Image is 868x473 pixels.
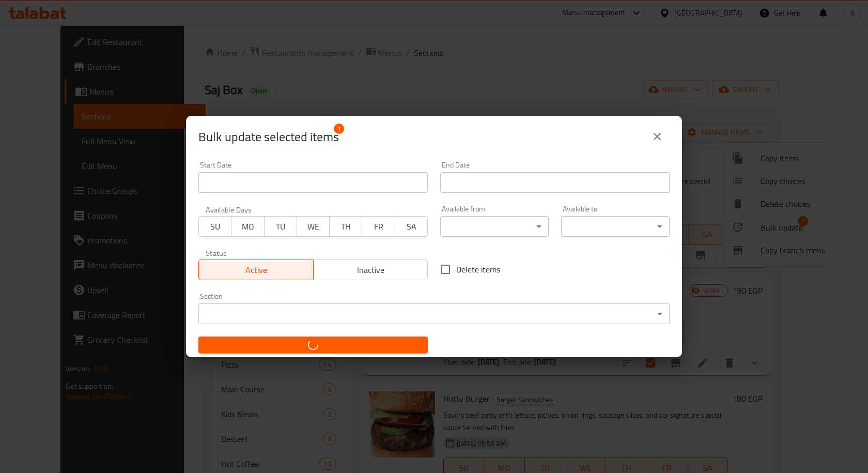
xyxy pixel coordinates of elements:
[198,216,231,237] button: SU
[362,216,395,237] button: FR
[334,219,358,234] span: TH
[313,260,428,280] button: Inactive
[366,219,391,234] span: FR
[329,216,362,237] button: TH
[301,219,326,234] span: WE
[269,219,293,234] span: TU
[203,263,309,278] span: Active
[561,216,670,237] div: ​
[297,216,330,237] button: WE
[198,129,339,145] span: Selected items count
[399,219,424,234] span: SA
[198,260,314,280] button: Active
[231,216,264,237] button: MO
[395,216,428,237] button: SA
[318,263,424,278] span: Inactive
[198,303,670,324] div: ​
[440,216,549,237] div: ​
[456,263,500,276] span: Delete items
[236,219,260,234] span: MO
[645,124,670,149] button: close
[264,216,297,237] button: TU
[203,219,227,234] span: SU
[334,124,344,134] span: 1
